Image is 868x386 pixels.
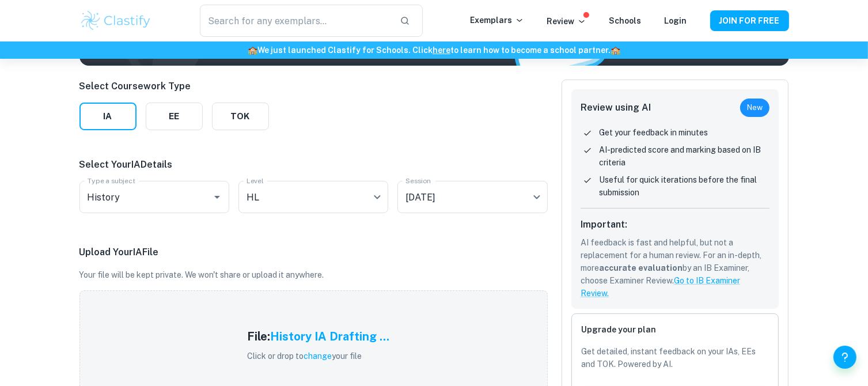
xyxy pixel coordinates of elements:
button: JOIN FOR FREE [710,10,789,31]
span: 🏫 [611,46,620,55]
span: change [304,351,332,361]
span: New [740,102,770,113]
button: IA [79,103,137,130]
p: AI feedback is fast and helpful, but not a replacement for a human review. For an in-depth, more ... [581,236,770,300]
b: accurate evaluation [599,263,683,273]
p: Get your feedback in minutes [599,126,708,139]
label: Level [247,176,264,186]
div: HL [238,181,388,213]
h6: We just launched Clastify for Schools. Click to learn how to become a school partner. [2,44,866,56]
h6: Upgrade your plan [581,323,770,336]
h5: File: [247,328,270,345]
h6: Review using AI [581,101,651,115]
label: Session [405,176,431,186]
h5: History IA Drafting ... [270,328,389,345]
button: Help and Feedback [833,346,856,369]
img: Clastify logo [79,9,153,32]
div: [DATE] [397,181,547,213]
p: Review [547,15,586,28]
input: Search for any exemplars... [200,5,390,37]
p: Select Coursework Type [79,80,269,93]
p: Select Your IA Details [79,158,548,172]
p: Click or drop to your file [247,350,389,362]
p: Useful for quick iterations before the final submission [599,173,770,199]
button: EE [146,103,203,130]
p: Your file will be kept private. We won't share or upload it anywhere. [79,268,548,281]
a: Login [665,16,687,25]
button: TOK [212,103,269,130]
a: here [433,46,450,55]
p: Get detailed, instant feedback on your IAs, EEs and TOK. Powered by AI. [581,345,770,370]
label: Type a subject [88,176,135,186]
a: Schools [609,16,642,25]
p: AI-predicted score and marking based on IB criteria [599,143,770,169]
p: Exemplars [471,14,524,27]
p: Upload Your IA File [79,245,548,259]
h6: Important: [581,218,770,232]
button: Open [209,189,225,205]
span: 🏫 [248,46,257,55]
